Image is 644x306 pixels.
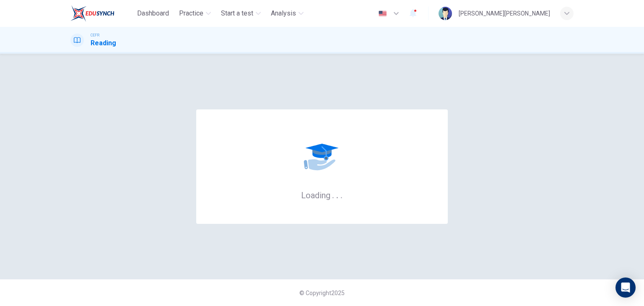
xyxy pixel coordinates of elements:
[377,10,388,17] img: en
[340,187,343,201] h6: .
[91,38,116,48] h1: Reading
[332,187,335,201] h6: .
[459,8,550,18] div: [PERSON_NAME][PERSON_NAME]
[336,187,339,201] h6: .
[70,5,134,22] a: EduSynch logo
[176,6,214,21] button: Practice
[179,8,203,18] span: Practice
[301,189,343,200] h6: Loading
[221,8,253,18] span: Start a test
[267,6,307,21] button: Analysis
[70,5,114,22] img: EduSynch logo
[615,277,636,298] div: Open Intercom Messenger
[218,6,264,21] button: Start a test
[134,6,172,21] button: Dashboard
[439,7,452,20] img: Profile picture
[299,290,345,296] span: © Copyright 2025
[137,8,169,18] span: Dashboard
[271,8,296,18] span: Analysis
[91,32,99,38] span: CEFR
